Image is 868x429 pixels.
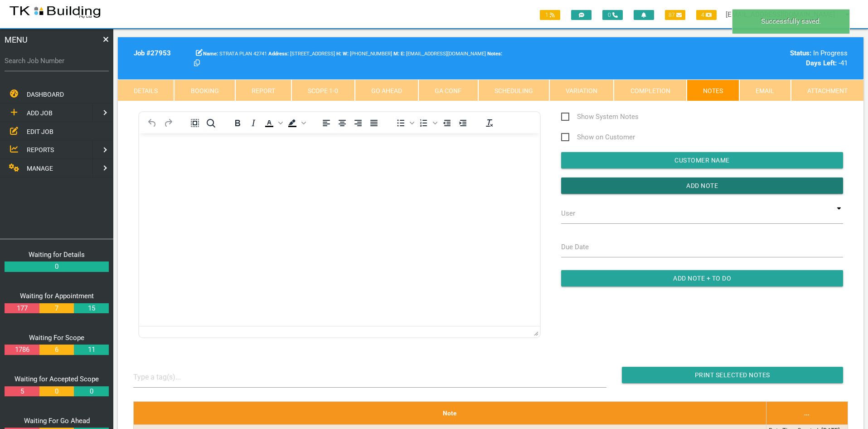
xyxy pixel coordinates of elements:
span: MENU [5,34,28,46]
a: 177 [5,303,39,314]
span: Show System Notes [561,111,639,123]
input: Add Note + To Do [561,270,843,286]
div: Background color Black [285,117,307,129]
a: 1786 [5,345,39,355]
b: Notes: [487,51,502,57]
span: DASHBOARD [27,91,64,98]
button: Redo [160,117,176,129]
a: 15 [74,303,108,314]
span: 4 [696,10,717,20]
span: [PHONE_NUMBER] [343,51,392,57]
a: Report [235,79,291,101]
a: Scope 1-0 [291,79,354,101]
div: Text color Black [262,117,284,129]
b: Job # 27953 [134,49,171,57]
span: EDIT JOB [27,128,53,135]
div: Bullet list [393,117,416,129]
button: Align right [350,117,366,129]
a: 6 [39,345,74,355]
div: Numbered list [416,117,439,129]
input: Print Selected Notes [622,367,843,383]
a: Waiting for Details [29,251,85,259]
a: 5 [5,386,39,397]
span: Show on Customer [561,132,635,143]
img: s3file [9,5,101,19]
span: Home Phone [336,51,343,57]
iframe: Rich Text Area [139,133,540,326]
b: Status: [790,49,811,57]
span: 87 [665,10,685,20]
input: Customer Name [561,152,843,168]
span: STRATA PLAN 42741 [203,51,267,57]
b: E: [401,51,405,57]
span: ADD JOB [27,109,53,117]
a: Scheduling [478,79,549,101]
a: Click here copy customer information. [194,59,200,67]
th: Note [133,401,766,424]
a: 0 [74,386,108,397]
span: [STREET_ADDRESS] [268,51,335,57]
a: Details [118,79,174,101]
a: Completion [614,79,686,101]
a: Waiting For Go Ahead [24,417,90,425]
span: [EMAIL_ADDRESS][DOMAIN_NAME] [401,51,486,57]
span: 1 [540,10,560,20]
button: Align center [335,117,350,129]
label: Due Date [561,242,589,252]
button: Justify [366,117,382,129]
a: Notes [687,79,739,101]
button: Select all [187,117,203,129]
b: H: [336,51,341,57]
th: ... [766,401,848,424]
div: Successfully saved. [732,9,850,34]
span: 0 [602,10,623,20]
span: MANAGE [27,165,53,172]
a: Attachment [791,79,863,101]
a: 7 [39,303,74,314]
label: Search Job Number [5,56,109,66]
a: Waiting for Accepted Scope [15,375,99,383]
b: Name: [203,51,218,57]
b: Days Left: [806,59,837,67]
a: GA Conf [418,79,478,101]
button: Increase indent [455,117,470,129]
input: Add Note [561,178,843,194]
button: Decrease indent [439,117,455,129]
a: Variation [549,79,614,101]
div: Press the Up and Down arrow keys to resize the editor. [534,328,538,336]
b: W: [343,51,349,57]
a: Booking [174,79,235,101]
a: Go Ahead [355,79,418,101]
span: REPORTS [27,146,54,153]
a: 11 [74,345,108,355]
b: M: [393,51,399,57]
div: In Progress -41 [677,48,848,69]
button: Find and replace [203,117,218,129]
a: 0 [5,261,109,272]
a: Email [739,79,790,101]
button: Undo [145,117,160,129]
button: Bold [230,117,245,129]
button: Clear formatting [482,117,497,129]
button: Italic [246,117,261,129]
a: Waiting For Scope [29,334,84,342]
input: Type a tag(s)... [133,367,201,387]
a: Waiting for Appointment [20,292,94,300]
b: Address: [268,51,289,57]
button: Align left [319,117,334,129]
a: 0 [39,386,74,397]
